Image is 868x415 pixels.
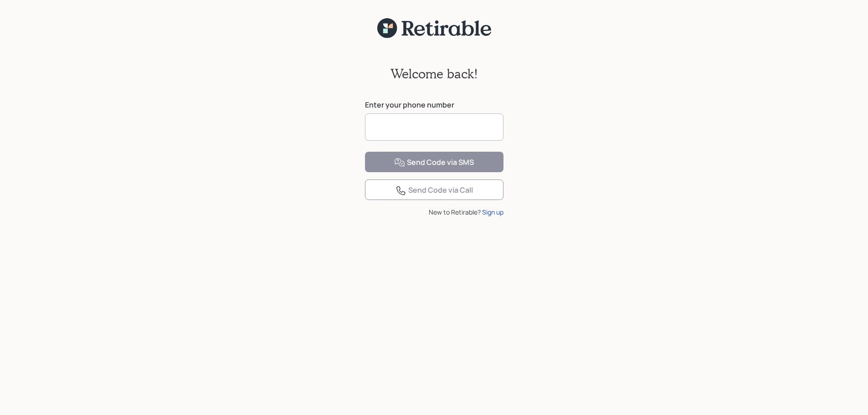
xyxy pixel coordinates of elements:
div: New to Retirable? [365,207,503,217]
h2: Welcome back! [390,66,478,82]
div: Sign up [482,207,503,217]
label: Enter your phone number [365,100,503,110]
div: Send Code via SMS [394,157,474,168]
div: Send Code via Call [395,185,473,196]
button: Send Code via Call [365,179,503,200]
button: Send Code via SMS [365,152,503,172]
